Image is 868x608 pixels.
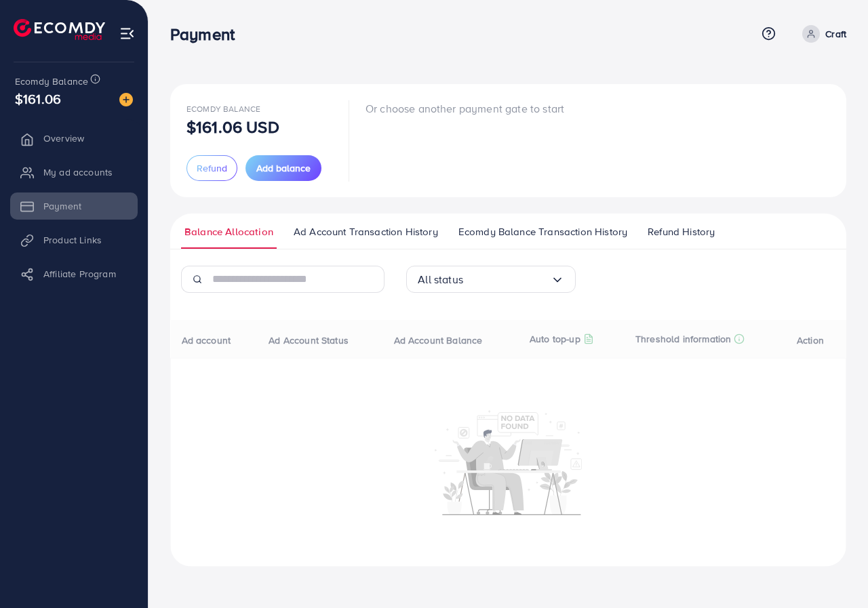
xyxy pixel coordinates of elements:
span: Ecomdy Balance [186,103,260,115]
img: image [119,93,133,106]
span: Balance Allocation [184,224,273,239]
img: menu [119,26,135,41]
div: Search for option [406,266,576,293]
h3: Payment [170,24,245,44]
a: Craft [797,25,846,43]
span: $161.06 [15,89,61,108]
p: Craft [825,26,846,42]
img: logo [14,19,105,40]
button: Refund [186,155,237,181]
span: Refund History [648,224,715,239]
button: Add balance [245,155,321,181]
span: Refund [197,161,227,175]
p: $161.06 USD [186,119,279,135]
p: Or choose another payment gate to start [366,100,564,117]
span: Ad Account Transaction History [294,224,438,239]
span: Add balance [256,161,311,175]
input: Search for option [463,269,551,290]
span: All status [418,269,463,290]
span: Ecomdy Balance [15,75,88,88]
span: Ecomdy Balance Transaction History [458,224,627,239]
